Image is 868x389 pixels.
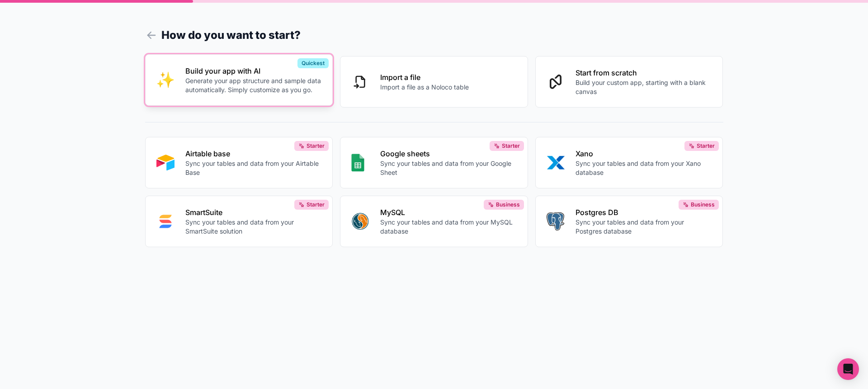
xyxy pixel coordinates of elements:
img: POSTGRES [547,212,564,230]
span: Starter [502,142,520,150]
button: XANOXanoSync your tables and data from your Xano databaseStarter [535,137,723,188]
p: Generate your app structure and sample data automatically. Simply customize as you go. [185,76,322,94]
p: Postgres DB [576,207,712,218]
button: MYSQLMySQLSync your tables and data from your MySQL databaseBusiness [340,196,528,247]
p: Import a file as a Noloco table [380,83,469,92]
p: Start from scratch [576,67,712,78]
p: Import a file [380,72,469,83]
button: INTERNAL_WITH_AIBuild your app with AIGenerate your app structure and sample data automatically. ... [145,54,333,106]
img: SMART_SUITE [156,212,175,230]
button: Start from scratchBuild your custom app, starting with a blank canvas [535,56,723,108]
p: Sync your tables and data from your Airtable Base [185,159,322,177]
p: SmartSuite [185,207,322,218]
p: Sync your tables and data from your Google Sheet [380,159,517,177]
button: POSTGRESPostgres DBSync your tables and data from your Postgres databaseBusiness [535,196,723,247]
p: Build your app with AI [185,66,322,76]
p: Sync your tables and data from your Postgres database [576,218,712,236]
img: INTERNAL_WITH_AI [156,71,175,89]
h1: How do you want to start? [145,27,723,43]
img: MYSQL [351,212,369,230]
button: GOOGLE_SHEETSGoogle sheetsSync your tables and data from your Google SheetStarter [340,137,528,188]
button: AIRTABLEAirtable baseSync your tables and data from your Airtable BaseStarter [145,137,333,188]
span: Starter [697,142,715,150]
button: Import a fileImport a file as a Noloco table [340,56,528,108]
p: MySQL [380,207,517,218]
button: SMART_SUITESmartSuiteSync your tables and data from your SmartSuite solutionStarter [145,196,333,247]
p: Airtable base [185,148,322,159]
img: GOOGLE_SHEETS [351,154,364,172]
p: Sync your tables and data from your Xano database [576,159,712,177]
div: Open Intercom Messenger [837,358,859,380]
img: XANO [547,154,565,172]
p: Sync your tables and data from your SmartSuite solution [185,218,322,236]
img: AIRTABLE [156,154,175,172]
div: Quickest [297,58,329,68]
p: Sync your tables and data from your MySQL database [380,218,517,236]
span: Business [691,201,715,208]
span: Starter [307,142,325,150]
p: Xano [576,148,712,159]
span: Business [496,201,520,208]
p: Build your custom app, starting with a blank canvas [576,78,712,96]
span: Starter [307,201,325,208]
p: Google sheets [380,148,517,159]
